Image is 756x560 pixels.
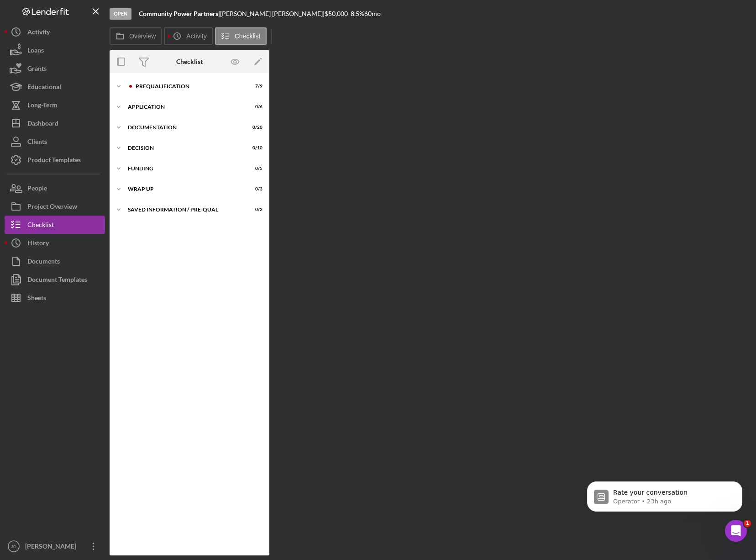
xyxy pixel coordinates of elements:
div: [PERSON_NAME] [PERSON_NAME] | [220,10,325,17]
button: History [5,234,105,252]
div: | [139,10,220,17]
button: Educational [5,78,105,96]
div: 0 / 5 [246,166,262,171]
button: Dashboard [5,114,105,132]
iframe: Intercom live chat [725,520,747,542]
label: Overview [129,32,156,40]
div: 0 / 10 [246,145,262,151]
button: Sheets [5,289,105,307]
div: Clients [27,132,47,153]
div: Dashboard [27,114,58,135]
div: People [27,179,47,200]
label: Activity [186,32,206,40]
div: Checklist [176,58,203,65]
div: 0 / 6 [246,104,262,110]
button: Document Templates [5,270,105,289]
div: Project Overview [27,197,77,218]
div: [PERSON_NAME] [23,537,82,558]
button: JD[PERSON_NAME] [5,537,105,555]
div: Open [110,8,131,20]
b: Community Power Partners [139,10,218,17]
iframe: Intercom notifications message [573,462,756,535]
div: 7 / 9 [246,84,262,89]
div: Loans [27,41,44,62]
span: 1 [744,520,751,527]
div: Saved Information / Pre-Qual [128,207,240,212]
button: People [5,179,105,197]
div: Document Templates [27,270,87,291]
button: Activity [5,23,105,41]
button: Checklist [215,27,267,45]
div: Long-Term [27,96,58,116]
div: Wrap up [128,186,240,192]
button: Long-Term [5,96,105,114]
button: Loans [5,41,105,59]
div: 0 / 20 [246,125,262,130]
div: 0 / 3 [246,186,262,192]
button: Documents [5,252,105,270]
button: Checklist [5,216,105,234]
div: Prequalification [136,84,240,89]
text: JD [11,544,16,549]
div: Documents [27,252,60,273]
div: Funding [128,166,240,171]
div: Sheets [27,289,46,309]
div: 0 / 2 [246,207,262,212]
div: Documentation [128,125,240,130]
div: 8.5 % [351,10,364,17]
div: Application [128,104,240,110]
span: $50,000 [325,10,348,17]
div: Decision [128,145,240,151]
button: Activity [164,27,212,45]
div: Activity [27,23,50,43]
div: 60 mo [364,10,381,17]
button: Project Overview [5,197,105,216]
label: Checklist [235,32,261,40]
div: Product Templates [27,151,81,171]
div: History [27,234,49,254]
div: Checklist [27,216,54,236]
button: Grants [5,59,105,78]
button: Clients [5,132,105,151]
div: Educational [27,78,61,98]
button: Product Templates [5,151,105,169]
div: Grants [27,59,47,80]
button: Overview [110,27,162,45]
